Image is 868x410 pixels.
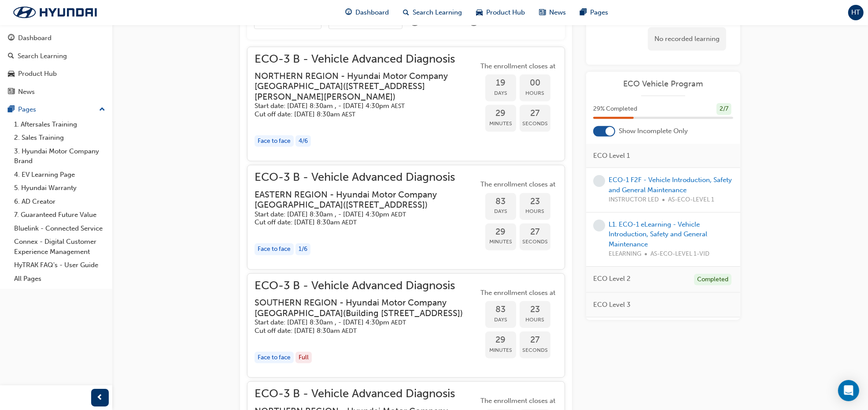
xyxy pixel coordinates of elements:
[346,7,352,18] span: guage-icon
[4,3,106,22] img: Trak
[4,84,109,100] a: News
[478,179,558,190] span: The enrollment closes at
[255,281,478,291] span: ECO-3 B - Vehicle Advanced Diagnosis
[255,71,464,102] h3: NORTHERN REGION - Hyundai Motor Company [GEOGRAPHIC_DATA] ( [STREET_ADDRESS][PERSON_NAME][PERSON_...
[573,4,616,22] a: pages-iconPages
[520,197,550,207] span: 23
[485,345,516,355] span: Minutes
[391,319,406,326] span: Australian Eastern Daylight Time AEDT
[255,281,558,370] button: ECO-3 B - Vehicle Advanced DiagnosisSOUTHERN REGION - Hyundai Motor Company [GEOGRAPHIC_DATA](Bui...
[593,220,605,231] span: learningRecordVerb_NONE-icon
[593,79,733,89] span: ECO Vehicle Program
[255,210,464,219] h5: Start date: [DATE] 8:30am , - [DATE] 4:30pm
[520,315,550,325] span: Hours
[403,7,410,18] span: search-icon
[18,33,52,43] div: Dashboard
[4,48,109,64] a: Search Learning
[694,274,731,286] div: Completed
[478,396,558,406] span: The enrollment closes at
[838,380,859,401] div: Open Intercom Messenger
[717,103,731,115] div: 2 / 7
[11,222,109,235] a: Bluelink - Connected Service
[520,227,550,237] span: 27
[520,88,550,98] span: Hours
[295,352,312,364] div: Full
[485,197,516,207] span: 83
[18,69,57,79] div: Product Hub
[255,102,464,110] h5: Start date: [DATE] 8:30am , - [DATE] 4:30pm
[550,7,566,18] span: News
[11,181,109,195] a: 5. Hyundai Warranty
[619,126,688,136] span: Show Incomplete Only
[648,27,726,51] div: No recorded learning
[520,345,550,355] span: Seconds
[11,272,109,286] a: All Pages
[520,108,550,119] span: 27
[342,111,355,118] span: Australian Eastern Standard Time AEST
[8,70,15,78] span: car-icon
[593,274,631,284] span: ECO Level 2
[485,78,516,88] span: 19
[255,54,478,64] span: ECO-3 B - Vehicle Advanced Diagnosis
[18,51,67,61] div: Search Learning
[11,235,109,258] a: Connex - Digital Customer Experience Management
[391,102,405,110] span: Australian Eastern Standard Time AEST
[609,195,659,205] span: INSTRUCTOR LED
[485,335,516,345] span: 29
[485,206,516,216] span: Days
[8,88,15,96] span: news-icon
[478,61,558,71] span: The enrollment closes at
[11,195,109,209] a: 6. AD Creator
[18,104,36,115] div: Pages
[476,7,483,18] span: car-icon
[485,305,516,315] span: 83
[485,237,516,247] span: Minutes
[478,288,558,298] span: The enrollment closes at
[591,7,609,18] span: Pages
[487,7,525,18] span: Product Hub
[342,219,357,226] span: Australian Eastern Daylight Time AEDT
[485,108,516,119] span: 29
[255,218,464,227] h5: Cut off date: [DATE] 8:30am
[668,195,714,205] span: AS-ECO-LEVEL 1
[4,66,109,82] a: Product Hub
[295,135,311,147] div: 4 / 6
[539,7,546,18] span: news-icon
[255,327,464,335] h5: Cut off date: [DATE] 8:30am
[342,327,357,335] span: Australian Eastern Daylight Time AEDT
[593,300,631,310] span: ECO Level 3
[11,168,109,182] a: 4. EV Learning Page
[356,7,389,18] span: Dashboard
[520,78,550,88] span: 00
[255,172,478,183] span: ECO-3 B - Vehicle Advanced Diagnosis
[255,318,464,327] h5: Start date: [DATE] 8:30am , - [DATE] 4:30pm
[8,106,15,114] span: pages-icon
[11,118,109,131] a: 1. Aftersales Training
[852,7,861,18] span: HT
[485,119,516,129] span: Minutes
[580,7,587,18] span: pages-icon
[339,4,396,22] a: guage-iconDashboard
[97,392,103,403] span: prev-icon
[609,249,641,259] span: ELEARNING
[11,145,109,168] a: 3. Hyundai Motor Company Brand
[391,211,406,218] span: Australian Eastern Daylight Time AEDT
[11,208,109,222] a: 7. Guaranteed Future Value
[255,243,294,255] div: Face to face
[18,87,35,97] div: News
[593,175,605,187] span: learningRecordVerb_NONE-icon
[4,30,109,46] a: Dashboard
[99,104,105,116] span: up-icon
[485,88,516,98] span: Days
[485,227,516,237] span: 29
[11,258,109,272] a: HyTRAK FAQ's - User Guide
[520,119,550,129] span: Seconds
[520,206,550,216] span: Hours
[4,28,109,101] button: DashboardSearch LearningProduct HubNews
[11,131,109,145] a: 2. Sales Training
[396,4,469,22] a: search-iconSearch Learning
[532,4,573,22] a: news-iconNews
[4,101,109,118] button: Pages
[520,335,550,345] span: 27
